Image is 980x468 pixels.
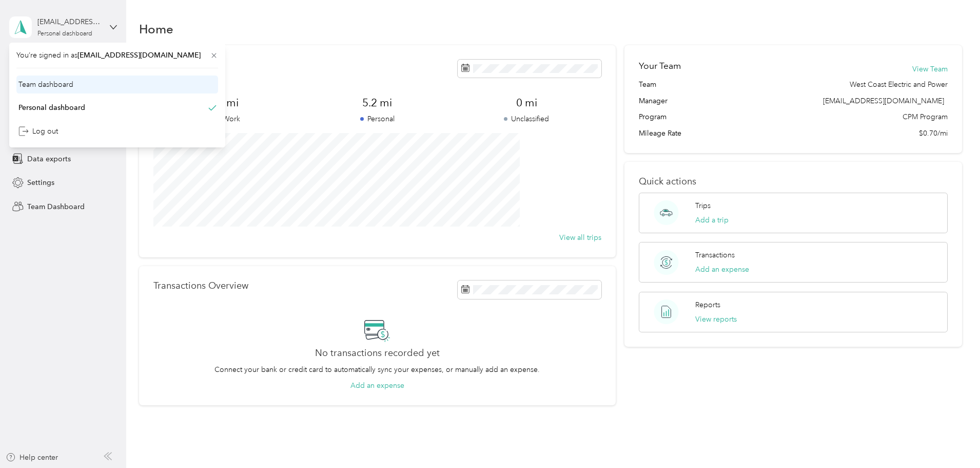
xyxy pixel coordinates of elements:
[695,299,720,310] p: Reports
[77,51,201,60] span: [EMAIL_ADDRESS][DOMAIN_NAME]
[303,114,452,124] p: Personal
[452,96,601,110] span: 0 mi
[923,410,980,468] iframe: Everlance-gr Chat Button Frame
[153,114,303,124] p: Work
[695,314,737,325] button: View reports
[315,348,440,359] h2: No transactions recorded yet
[850,79,948,90] span: West Coast Electric and Power
[639,79,656,90] span: Team
[903,111,948,122] span: CPM Program
[153,280,248,291] p: Transactions Overview
[303,96,452,110] span: 5.2 mi
[27,154,71,164] span: Data exports
[16,50,218,61] span: You’re signed in as
[639,128,681,139] span: Mileage Rate
[153,96,303,110] span: 0 mi
[37,16,102,27] div: [EMAIL_ADDRESS][DOMAIN_NAME]
[18,79,73,90] div: Team dashboard
[695,215,729,226] button: Add a trip
[350,380,404,391] button: Add an expense
[214,364,540,375] p: Connect your bank or credit card to automatically sync your expenses, or manually add an expense.
[452,114,601,124] p: Unclassified
[27,201,85,212] span: Team Dashboard
[37,31,92,37] div: Personal dashboard
[639,60,681,72] h2: Your Team
[695,264,749,275] button: Add an expense
[639,176,948,187] p: Quick actions
[639,111,667,122] span: Program
[27,177,54,188] span: Settings
[919,128,948,139] span: $0.70/mi
[559,232,601,243] button: View all trips
[6,452,58,463] button: Help center
[18,126,58,137] div: Log out
[695,250,735,260] p: Transactions
[823,97,944,105] span: [EMAIL_ADDRESS][DOMAIN_NAME]
[18,102,85,113] div: Personal dashboard
[912,64,948,74] button: View Team
[639,96,668,106] span: Manager
[139,24,173,34] h1: Home
[695,200,711,211] p: Trips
